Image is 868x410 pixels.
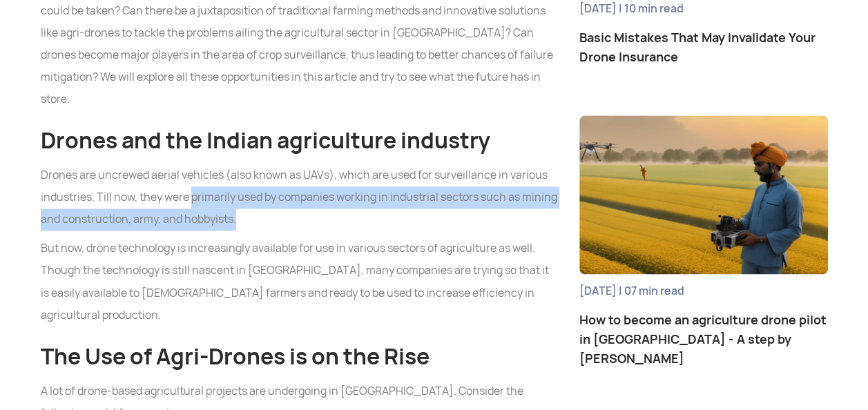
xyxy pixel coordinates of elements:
[579,115,828,274] img: FHow to become an agriculture drone pilot in India - A step by step guide
[579,115,828,368] a: FHow to become an agriculture drone pilot in India - A step by step guide[DATE] | 07 min readHow ...
[41,340,559,373] h2: The Use of Agri-Drones is on the Rise
[579,285,828,296] span: [DATE] | 07 min read
[579,3,828,14] span: [DATE] | 10 min read
[41,164,559,231] p: Drones are uncrewed aerial vehicles (also known as UAVs), which are used for surveillance in vari...
[579,310,828,368] h3: How to become an agriculture drone pilot in [GEOGRAPHIC_DATA] - A step by [PERSON_NAME]
[579,28,828,67] h3: Basic Mistakes That May Invalidate Your Drone Insurance
[41,124,559,157] h2: Drones and the Indian agriculture industry
[41,237,559,326] p: But now, drone technology is increasingly available for use in various sectors of agriculture as ...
